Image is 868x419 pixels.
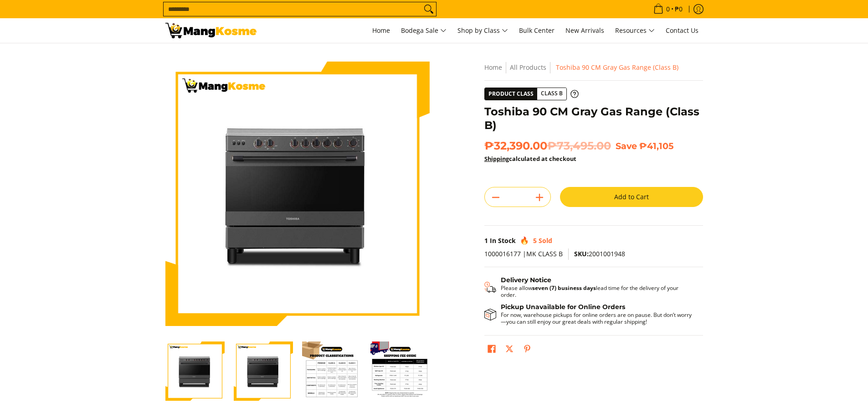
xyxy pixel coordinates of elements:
[519,26,555,35] span: Bulk Center
[485,190,507,205] button: Subtract
[616,140,637,151] span: Save
[561,18,609,43] a: New Arrivals
[484,62,703,73] nav: Breadcrumbs
[165,23,257,38] img: Toshiba 90 CM Gray Gas Range (Class B) | Mang Kosme
[302,341,361,401] img: Toshiba 90 CM Gray Gas Range (Class B)-3
[266,18,703,43] nav: Main Menu
[485,88,537,100] span: Product Class
[503,342,516,358] a: Post on X
[501,285,694,298] p: Please allow lead time for the delivery of your order.
[501,303,625,311] strong: Pickup Unavailable for Online Orders
[574,249,625,258] span: 2001001948
[372,26,390,35] span: Home
[401,25,447,36] span: Bodega Sale
[537,88,566,99] span: Class B
[560,187,703,207] button: Add to Cart
[666,26,699,35] span: Contact Us
[539,236,552,245] span: Sold
[510,63,546,72] a: All Products
[165,62,430,325] img: toshiba-90-cm-5-burner-gas-range-gray-full-view-mang-kosme
[484,276,694,298] button: Shipping & Delivery
[370,341,430,401] img: Toshiba 90 CM Gray Gas Range (Class B)-4
[457,25,508,36] span: Shop by Class
[532,284,596,292] strong: seven (7) business days
[484,88,579,100] a: Product Class Class B
[421,2,436,16] button: Search
[484,249,563,258] span: 1000016177 |MK CLASS B
[651,4,685,14] span: •
[484,155,509,163] a: Shipping
[490,236,516,245] span: In Stock
[484,139,611,153] span: ₱32,390.00
[547,139,611,153] del: ₱73,495.00
[661,18,703,43] a: Contact Us
[484,105,703,132] h1: Toshiba 90 CM Gray Gas Range (Class B)
[501,311,694,325] p: For now, warehouse pickups for online orders are on pause. But don’t worry—you can still enjoy ou...
[611,18,659,43] a: Resources
[529,190,550,205] button: Add
[639,140,673,151] span: ₱41,105
[396,18,451,43] a: Bodega Sale
[615,25,655,36] span: Resources
[565,26,604,35] span: New Arrivals
[501,276,551,284] strong: Delivery Notice
[673,6,684,12] span: ₱0
[514,18,559,43] a: Bulk Center
[665,6,671,12] span: 0
[484,155,576,163] strong: calculated at checkout
[521,342,534,358] a: Pin on Pinterest
[485,342,498,358] a: Share on Facebook
[533,236,537,245] span: 5
[453,18,513,43] a: Shop by Class
[574,249,589,258] span: SKU:
[556,63,678,72] span: Toshiba 90 CM Gray Gas Range (Class B)
[165,342,225,401] img: toshiba-90-cm-5-burner-gas-range-gray-full-view-mang-kosme
[234,341,293,401] img: Toshiba 90 CM Gray Gas Range (Class B)-2
[368,18,395,43] a: Home
[484,63,502,72] a: Home
[484,236,488,245] span: 1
